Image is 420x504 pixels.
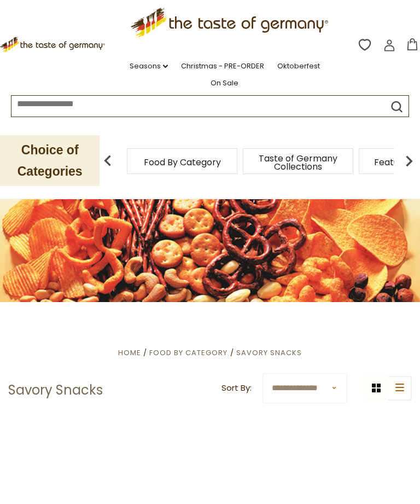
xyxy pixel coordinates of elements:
img: next arrow [398,150,420,172]
a: On Sale [211,77,238,89]
a: Christmas - PRE-ORDER [181,60,264,72]
a: Taste of Germany Collections [254,154,342,171]
label: Sort By: [221,381,252,395]
a: Seasons [130,60,168,72]
img: previous arrow [97,150,119,172]
a: Food By Category [144,158,221,166]
h1: Savory Snacks [8,382,103,398]
a: Food By Category [149,347,227,358]
a: Savory Snacks [236,347,302,358]
a: Home [118,347,141,358]
a: Oktoberfest [277,60,320,72]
